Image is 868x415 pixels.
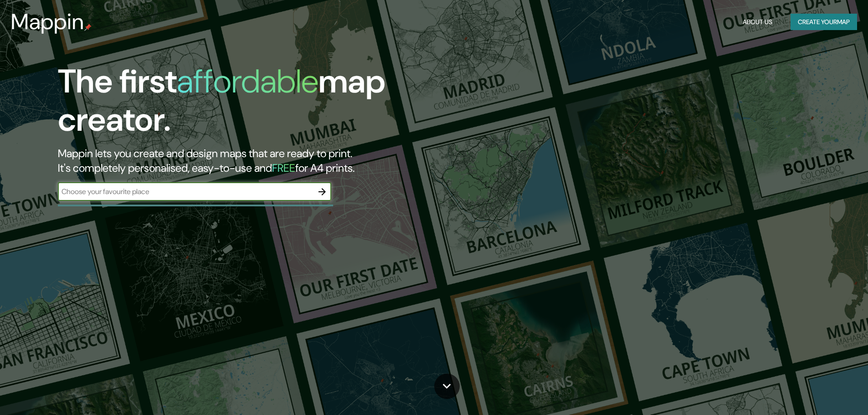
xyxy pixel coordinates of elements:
[272,161,295,175] h5: FREE
[739,14,776,31] button: About Us
[11,9,84,35] h3: Mappin
[58,146,492,175] h2: Mappin lets you create and design maps that are ready to print. It's completely personalised, eas...
[58,62,492,146] h1: The first map creator.
[58,186,313,197] input: Choose your favourite place
[84,24,92,31] img: mappin-pin
[177,60,318,102] h1: affordable
[791,14,857,31] button: Create yourmap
